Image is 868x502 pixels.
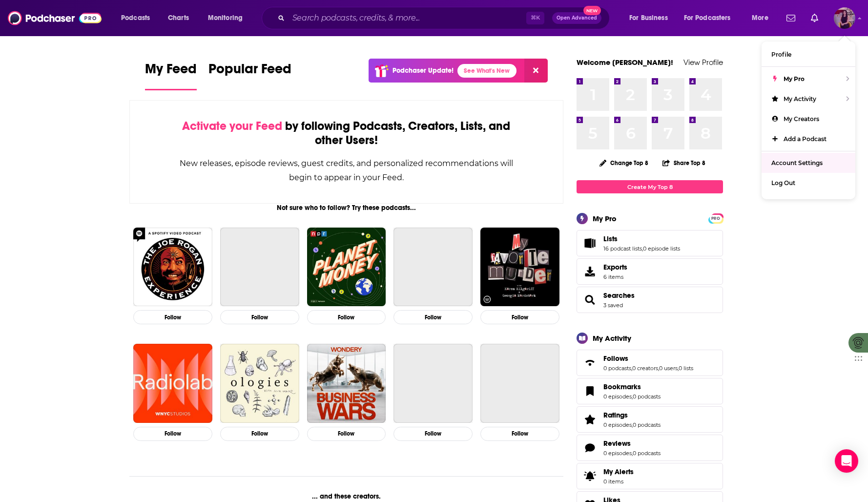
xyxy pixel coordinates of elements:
[182,119,282,133] span: Activate your Feed
[557,16,597,21] span: Open Advanced
[603,439,661,448] a: Reviews
[580,441,599,455] a: Reviews
[220,310,299,324] button: Follow
[752,11,768,25] span: More
[208,11,243,25] span: Monitoring
[220,228,299,307] a: This American Life
[678,365,679,372] span: ,
[603,478,634,485] span: 0 items
[580,293,599,307] a: Searches
[632,393,633,400] span: ,
[480,344,559,423] a: TED Talks Daily
[631,365,632,372] span: ,
[114,10,163,26] button: open menu
[603,263,627,272] span: Exports
[580,469,599,483] span: My Alerts
[593,214,617,223] div: My Pro
[208,61,291,90] a: Popular Feed
[603,393,632,400] a: 0 episodes
[577,58,673,67] a: Welcome [PERSON_NAME]!
[643,245,680,252] a: 0 episode lists
[577,435,723,461] span: Reviews
[679,365,693,372] a: 0 lists
[603,411,628,419] span: Ratings
[642,245,643,252] span: ,
[480,228,559,307] img: My Favorite Murder with Karen Kilgariff and Georgia Hardstark
[603,234,618,243] span: Lists
[577,258,723,285] a: Exports
[179,119,514,147] div: by following Podcasts, Creators, Lists, and other Users!
[129,204,563,212] div: Not sure who to follow? Try these podcasts...
[784,135,827,143] span: Add a Podcast
[762,129,855,149] a: Add a Podcast
[580,384,599,398] a: Bookmarks
[603,467,634,476] span: My Alerts
[835,449,858,473] div: Open Intercom Messenger
[762,42,855,199] ul: Show profile menu
[678,10,745,26] button: open menu
[603,411,661,419] a: Ratings
[480,427,559,441] button: Follow
[603,354,628,363] span: Follows
[784,75,805,83] span: My Pro
[168,11,189,25] span: Charts
[762,153,855,173] a: Account Settings
[658,365,659,372] span: ,
[834,7,855,29] img: User Profile
[603,291,635,300] a: Searches
[121,11,150,25] span: Podcasts
[552,12,601,24] button: Open AdvancedNew
[133,228,212,307] img: The Joe Rogan Experience
[629,11,668,25] span: For Business
[133,344,212,423] a: Radiolab
[179,156,514,185] div: New releases, episode reviews, guest credits, and personalized recommendations will begin to appe...
[784,95,816,103] span: My Activity
[603,273,627,280] span: 6 items
[457,64,517,78] a: See What's New
[133,427,212,441] button: Follow
[762,109,855,129] a: My Creators
[577,287,723,313] span: Searches
[784,115,819,123] span: My Creators
[783,10,799,26] a: Show notifications dropdown
[632,365,658,372] a: 0 creators
[580,236,599,250] a: Lists
[129,492,563,501] div: ... and these creators.
[133,310,212,324] button: Follow
[633,421,661,428] a: 0 podcasts
[580,356,599,370] a: Follows
[271,7,619,29] div: Search podcasts, credits, & more...
[393,344,473,423] a: Freakonomics Radio
[834,7,855,29] span: Logged in as cassey
[577,406,723,433] span: Ratings
[393,310,473,324] button: Follow
[603,234,680,243] a: Lists
[771,51,791,58] span: Profile
[577,180,723,193] a: Create My Top 8
[745,10,781,26] button: open menu
[603,382,641,391] span: Bookmarks
[307,228,386,307] img: Planet Money
[145,61,197,83] span: My Feed
[162,10,195,26] a: Charts
[594,157,654,169] button: Change Top 8
[603,421,632,428] a: 0 episodes
[577,230,723,256] span: Lists
[603,365,631,372] a: 0 podcasts
[603,245,642,252] a: 16 podcast lists
[220,344,299,423] img: Ologies with Alie Ward
[307,344,386,423] img: Business Wars
[771,159,823,167] span: Account Settings
[633,393,661,400] a: 0 podcasts
[307,427,386,441] button: Follow
[307,310,386,324] button: Follow
[603,354,693,363] a: Follows
[526,12,544,24] span: ⌘ K
[393,228,473,307] a: The Daily
[580,413,599,426] a: Ratings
